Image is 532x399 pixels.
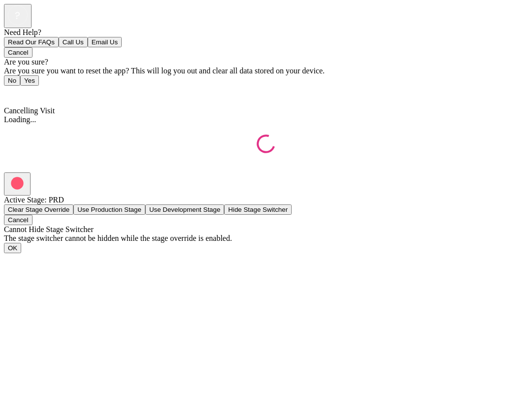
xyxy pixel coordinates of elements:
a: Back [4,89,26,97]
div: Are you sure you want to reset the app? This will log you out and clear all data stored on your d... [4,66,528,75]
button: OK [4,243,21,253]
button: Read Our FAQs [4,37,59,47]
div: Need Help? [4,28,528,37]
span: Cancelling Visit [4,106,55,115]
button: Cancel [4,47,33,58]
button: Cancel [4,215,33,225]
button: Clear Stage Override [4,204,73,215]
span: Loading... [4,115,36,124]
button: Email Us [88,37,122,47]
span: Back [10,89,26,97]
div: Cannot Hide Stage Switcher [4,225,528,234]
div: The stage switcher cannot be hidden while the stage override is enabled. [4,234,528,243]
div: Active Stage: PRD [4,196,528,204]
button: Use Development Stage [145,204,224,215]
button: Call Us [59,37,88,47]
button: Yes [20,75,39,86]
button: Use Production Stage [73,204,145,215]
button: Hide Stage Switcher [224,204,292,215]
div: Are you sure? [4,58,528,66]
button: No [4,75,20,86]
